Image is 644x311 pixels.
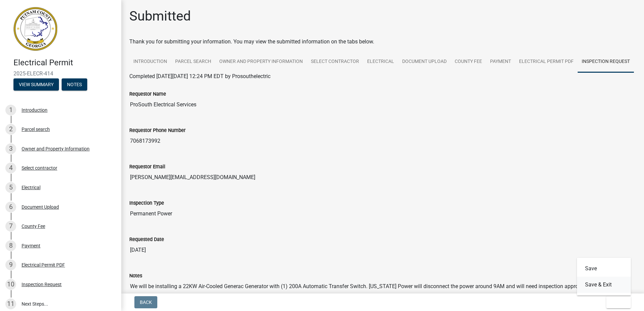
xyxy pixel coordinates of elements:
button: View Summary [13,78,59,91]
label: Requested Date [129,237,164,242]
h4: Electrical Permit [13,58,116,68]
div: Electrical Permit PDF [22,263,65,267]
a: Electrical [363,51,398,73]
span: Back [140,300,152,305]
button: Exit [606,296,631,308]
a: Document Upload [398,51,451,73]
a: Owner and Property Information [215,51,307,73]
a: Introduction [129,51,171,73]
wm-modal-confirm: Summary [13,82,59,88]
div: 11 [5,299,16,309]
h1: Submitted [129,8,191,24]
label: Requestor Name [129,92,166,97]
a: Select contractor [307,51,363,73]
label: Inspection Type [129,201,164,206]
div: Electrical [22,185,40,190]
div: Payment [22,243,40,248]
div: 9 [5,260,16,270]
div: 6 [5,202,16,212]
div: 10 [5,279,16,290]
div: 8 [5,240,16,251]
div: 2 [5,124,16,135]
label: Requestor Email [129,165,165,169]
div: 3 [5,143,16,154]
button: Save & Exit [577,277,631,293]
button: Save [577,261,631,277]
a: Inspection Request [578,51,634,73]
a: Electrical Permit PDF [515,51,578,73]
div: Select contractor [22,166,57,170]
label: Notes [129,274,142,278]
label: Requestor Phone Number [129,128,186,133]
div: Introduction [22,108,47,112]
button: Notes [62,78,87,91]
div: Inspection Request [22,282,62,287]
div: Document Upload [22,205,59,209]
a: County Fee [451,51,486,73]
div: Owner and Property Information [22,146,90,151]
div: Exit [577,258,631,296]
span: Exit [612,300,621,305]
wm-modal-confirm: Notes [62,82,87,88]
div: 7 [5,221,16,232]
a: Payment [486,51,515,73]
div: County Fee [22,224,45,229]
img: Putnam County, Georgia [13,7,57,51]
span: 2025-ELECR-414 [13,70,108,77]
div: 4 [5,163,16,173]
div: Parcel search [22,127,50,132]
div: 5 [5,182,16,193]
button: Back [134,296,157,308]
span: Completed [DATE][DATE] 12:24 PM EDT by Prosouthelectric [129,73,270,79]
div: 1 [5,105,16,115]
a: Parcel search [171,51,215,73]
div: Thank you for submitting your information. You may view the submitted information on the tabs below. [129,38,636,46]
